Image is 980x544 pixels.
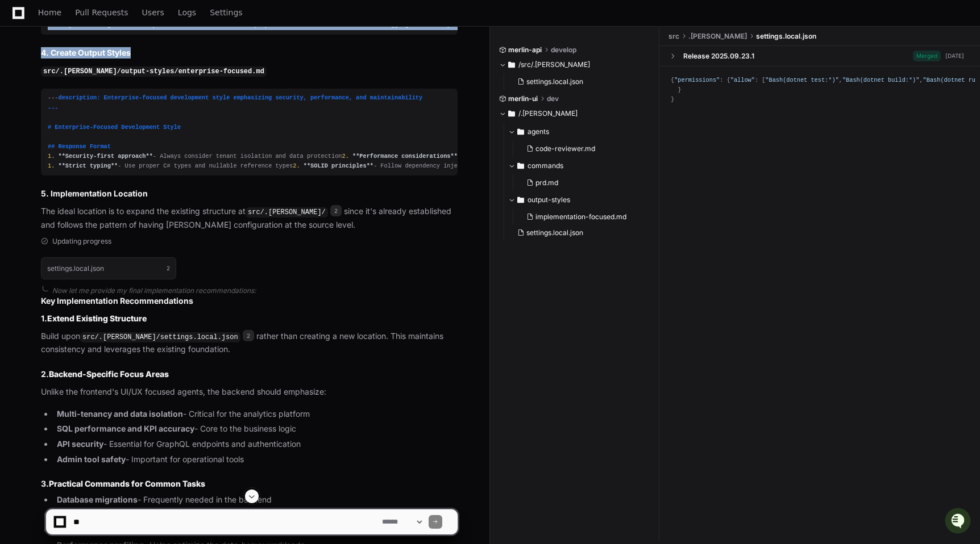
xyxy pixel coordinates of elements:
[517,125,524,139] svg: Directory
[48,94,422,111] span: description: Enterprise-focused development style emphasizing security, performance, and maintain...
[41,386,458,399] p: Unlike the frontend's UI/UX focused agents, the backend should emphasize:
[551,45,576,55] span: develop
[47,313,147,323] strong: Extend Existing Structure
[518,60,590,69] span: /src/.[PERSON_NAME]
[80,332,240,342] code: src/.[PERSON_NAME]/settings.local.json
[513,225,644,241] button: settings.local.json
[293,162,300,169] span: 2.
[41,478,458,489] h3: 3.
[75,9,128,16] span: Pull Requests
[944,507,974,537] iframe: Open customer support
[142,9,164,16] span: Users
[11,11,34,34] img: PlayerZero
[53,422,458,436] li: - Core to the business logic
[57,424,194,433] strong: SQL performance and KPI accuracy
[513,74,644,90] button: settings.local.json
[59,153,153,160] span: **Security-first approach**
[41,295,458,307] h2: Key Implementation Recommendations
[688,32,747,41] span: .[PERSON_NAME]
[528,127,549,136] span: agents
[38,9,61,16] span: Home
[508,94,538,103] span: merlin-ui
[167,263,170,273] span: 2
[48,93,451,171] div: --- - Always consider tenant isolation and data protection - Include caching, query optimization,...
[508,157,651,175] button: commands
[52,237,111,246] span: Updating progress
[526,77,583,86] span: settings.local.json
[913,51,941,61] span: Merged
[41,369,458,380] h3: 2.
[178,9,196,16] span: Logs
[342,153,349,160] span: 2.
[57,439,103,449] strong: API security
[671,76,969,104] div: { : { : [ , , , , ], : [], : [] } }
[246,207,328,217] code: src/.[PERSON_NAME]/
[499,56,651,74] button: /src/.[PERSON_NAME]
[683,52,754,61] div: Release 2025.09.23.1
[508,107,515,120] svg: Directory
[57,409,183,419] strong: Multi-tenancy and data isolation
[535,178,558,187] span: prd.md
[352,153,458,160] span: **Performance considerations**
[508,123,651,141] button: agents
[53,438,458,451] li: - Essential for GraphQL endpoints and authentication
[945,52,964,60] div: [DATE]
[522,209,644,225] button: implementation-focused.md
[39,96,165,105] div: We're offline, but we'll be back soon!
[508,45,542,55] span: merlin-api
[49,369,169,379] strong: Backend-Specific Focus Areas
[48,153,55,160] span: 1.
[193,88,207,102] button: Start new chat
[528,195,570,204] span: output-styles
[48,162,55,169] span: 1.
[517,159,524,173] svg: Directory
[53,453,458,466] li: - Important for operational tools
[41,188,458,199] h3: 5. Implementation Location
[528,161,563,170] span: commands
[842,77,920,83] span: "Bash(dotnet build:*)"
[53,408,458,421] li: - Critical for the analytics platform
[508,58,515,72] svg: Directory
[47,265,104,272] h1: settings.local.json
[41,205,458,231] p: The ideal location is to expand the existing structure at since it's already established and foll...
[526,228,583,237] span: settings.local.json
[11,45,207,64] div: Welcome
[517,193,524,207] svg: Directory
[243,330,254,341] span: 2
[210,9,242,16] span: Settings
[765,77,838,83] span: "Bash(dotnet test:*)"
[547,94,559,103] span: dev
[522,175,644,191] button: prd.md
[518,109,578,118] span: /.[PERSON_NAME]
[41,330,458,356] p: Build upon rather than creating a new location. This maintains consistency and leverages the exis...
[756,32,816,41] span: settings.local.json
[304,162,373,169] span: **SOLID principles**
[330,205,342,216] span: 2
[499,104,651,123] button: /.[PERSON_NAME]
[535,144,595,153] span: code-reviewer.md
[41,257,176,279] button: settings.local.json2
[11,85,32,105] img: 1756235613930-3d25f9e4-fa56-45dd-b3ad-e072dfbd1548
[80,119,138,128] a: Powered byPylon
[49,479,205,488] strong: Practical Commands for Common Tasks
[668,32,679,41] span: src
[39,85,186,96] div: Start new chat
[730,77,755,83] span: "allow"
[41,313,458,324] h3: 1.
[508,191,651,209] button: output-styles
[57,454,126,464] strong: Admin tool safety
[52,286,458,295] div: Now let me provide my final implementation recommendations:
[522,141,644,157] button: code-reviewer.md
[674,77,720,83] span: "permissions"
[113,119,138,128] span: Pylon
[48,143,111,150] span: ## Response Format
[535,212,626,221] span: implementation-focused.md
[41,47,458,58] h3: 4. Create Output Styles
[41,66,267,77] code: src/.[PERSON_NAME]/output-styles/enterprise-focused.md
[48,124,181,131] span: # Enterprise-Focused Development Style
